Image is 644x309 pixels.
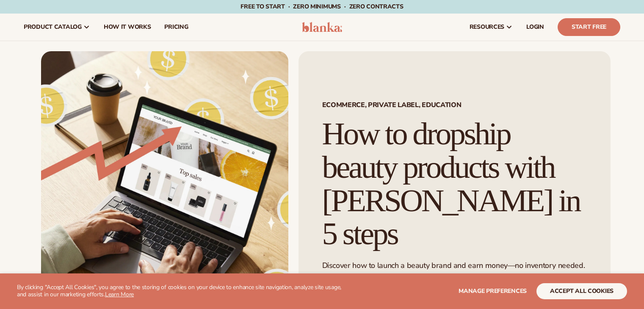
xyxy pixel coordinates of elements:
[17,14,97,41] a: product catalog
[164,24,188,30] span: pricing
[536,283,627,299] button: accept all cookies
[459,287,527,295] span: Manage preferences
[459,283,527,299] button: Manage preferences
[158,14,195,41] a: pricing
[104,24,151,30] span: How It Works
[470,24,504,30] span: resources
[463,14,520,41] a: resources
[17,284,351,298] p: By clicking "Accept All Cookies", you agree to the storing of cookies on your device to enhance s...
[322,261,587,270] p: Discover how to launch a beauty brand and earn money—no inventory needed.
[558,18,620,36] a: Start Free
[97,14,158,41] a: How It Works
[302,22,342,32] img: logo
[322,102,587,108] span: Ecommerce, Private Label, EDUCATION
[526,24,544,30] span: LOGIN
[24,24,82,30] span: product catalog
[240,3,403,11] span: Free to start · ZERO minimums · ZERO contracts
[322,117,587,251] h1: How to dropship beauty products with [PERSON_NAME] in 5 steps
[105,290,134,298] a: Learn More
[520,14,551,41] a: LOGIN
